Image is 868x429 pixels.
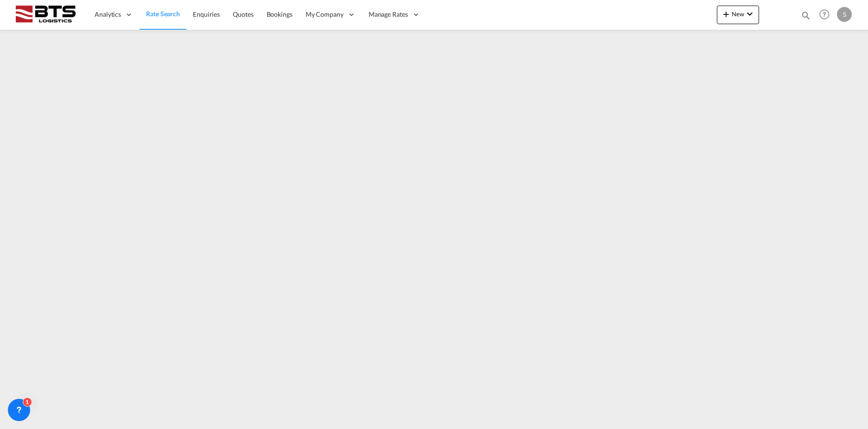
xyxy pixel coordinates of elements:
[267,10,293,18] span: Bookings
[193,10,220,18] span: Enquiries
[95,10,121,19] span: Analytics
[817,6,832,22] span: Help
[837,7,852,22] div: S
[233,10,253,18] span: Quotes
[817,6,837,23] div: Help
[801,10,811,24] div: icon-magnify
[721,8,732,19] md-icon: icon-plus 400-fg
[369,10,408,19] span: Manage Rates
[721,10,755,18] span: New
[306,10,344,19] span: My Company
[717,6,759,24] button: icon-plus 400-fgNewicon-chevron-down
[744,8,755,19] md-icon: icon-chevron-down
[801,10,811,20] md-icon: icon-magnify
[14,4,77,25] img: cdcc71d0be7811ed9adfbf939d2aa0e8.png
[146,10,180,18] span: Rate Search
